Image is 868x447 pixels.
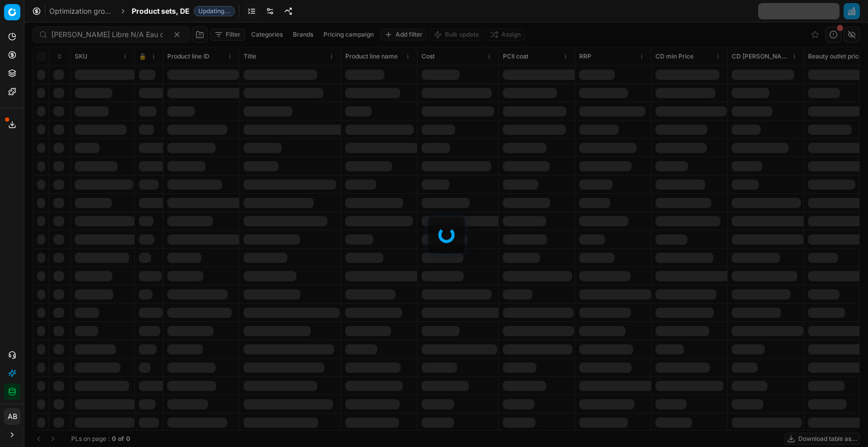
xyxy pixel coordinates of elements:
a: Optimization groups [49,6,114,16]
button: AB [4,408,20,425]
span: Product sets, DEUpdating... [132,6,235,16]
span: AB [5,409,20,424]
span: Product sets, DE [132,6,190,16]
span: Updating... [194,6,235,16]
nav: breadcrumb [49,6,235,16]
